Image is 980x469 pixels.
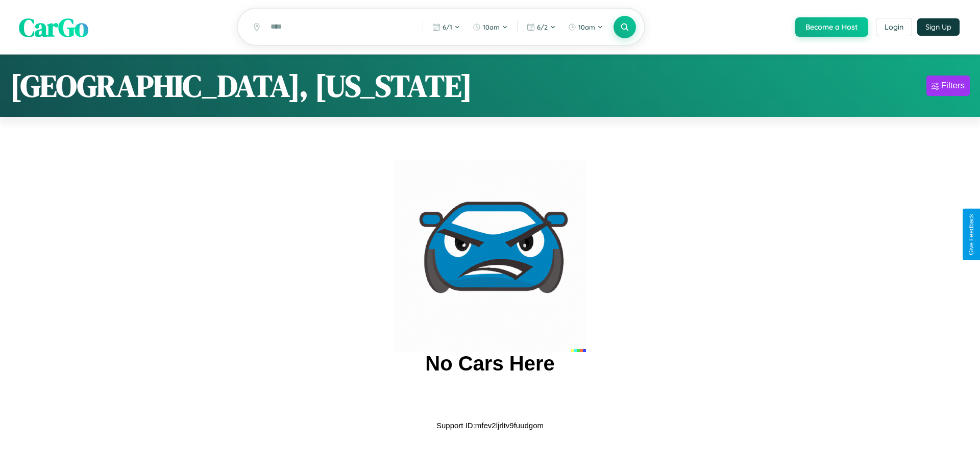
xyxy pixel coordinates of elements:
button: Filters [926,76,970,96]
span: 10am [578,23,595,31]
button: 6/1 [427,19,465,35]
div: Give Feedback [968,214,975,255]
h1: [GEOGRAPHIC_DATA], [US_STATE] [10,65,472,107]
span: 10am [483,23,500,31]
button: Sign Up [917,18,960,36]
img: car [394,160,586,352]
button: 6/2 [522,19,561,35]
span: 6 / 1 [443,23,452,31]
span: 6 / 2 [537,23,548,31]
button: Login [876,18,912,36]
button: 10am [563,19,608,35]
button: Become a Host [795,17,868,37]
button: 10am [468,19,513,35]
p: Support ID: mfev2ljrltv9fuudgom [436,418,544,432]
div: Filters [941,81,965,91]
span: CarGo [19,9,88,44]
h2: No Cars Here [425,352,554,375]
